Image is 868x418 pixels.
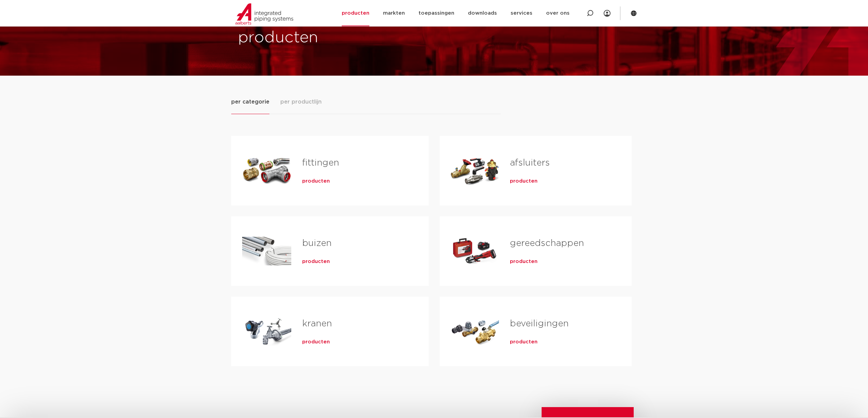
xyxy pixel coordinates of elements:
[231,97,637,377] div: Tabs. Open items met enter of spatie, sluit af met escape en navigeer met de pijltoetsen.
[510,339,538,345] a: producten
[302,319,332,328] a: kranen
[302,178,330,185] a: producten
[302,158,339,167] a: fittingen
[302,239,332,248] a: buizen
[231,98,269,106] span: per categorie
[510,158,550,167] a: afsluiters
[510,239,584,248] a: gereedschappen
[238,27,431,49] h1: producten
[280,98,322,106] span: per productlijn
[302,258,330,265] a: producten
[510,178,538,185] a: producten
[302,339,330,345] a: producten
[510,319,569,328] a: beveiligingen
[510,258,538,265] a: producten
